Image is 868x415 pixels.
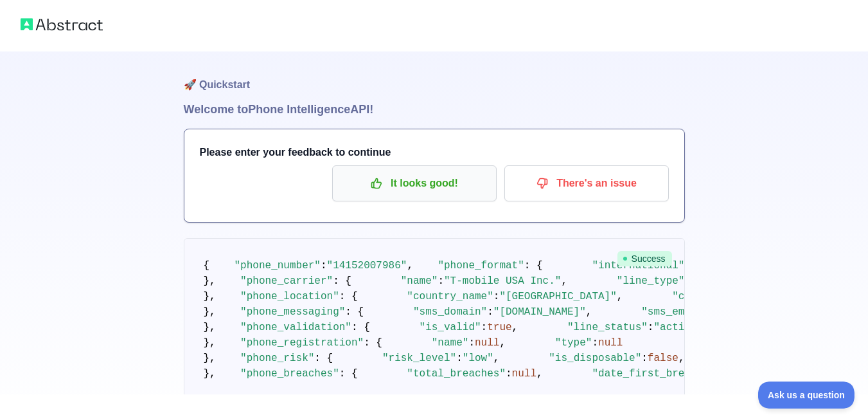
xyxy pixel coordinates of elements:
span: : { [364,337,382,349]
span: "phone_registration" [240,337,364,349]
span: , [678,353,685,364]
span: "line_status" [567,322,648,333]
span: : { [524,260,543,272]
span: "phone_validation" [240,322,351,333]
span: "phone_number" [235,260,321,272]
span: , [561,275,567,287]
span: true [487,322,511,333]
span: : [456,353,463,364]
span: "total_breaches" [407,368,506,380]
span: : { [339,368,358,380]
span: null [598,337,623,349]
span: , [512,322,518,333]
span: "phone_risk" [240,353,314,364]
button: It looks good! [332,165,497,201]
span: : { [351,322,370,333]
span: : [506,368,512,380]
span: , [586,306,592,318]
span: "phone_carrier" [240,275,333,287]
span: { [204,260,210,272]
p: It looks good! [342,172,487,194]
span: : [487,306,493,318]
span: "low" [463,353,493,364]
span: : [321,260,327,272]
h3: Please enter your feedback to continue [200,145,669,160]
span: "name" [432,337,469,349]
span: "phone_location" [240,291,339,302]
h1: 🚀 Quickstart [184,51,685,100]
span: "international" [592,260,684,272]
span: : [438,275,444,287]
span: "[DOMAIN_NAME]" [493,306,586,318]
span: : [641,353,648,364]
span: : { [339,291,358,302]
span: "sms_domain" [413,306,487,318]
span: "type" [555,337,592,349]
span: null [475,337,499,349]
span: : { [314,353,333,364]
span: "is_disposable" [549,353,641,364]
span: null [512,368,536,380]
span: "phone_messaging" [240,306,345,318]
h1: Welcome to Phone Intelligence API! [184,100,685,118]
span: : { [345,306,364,318]
span: "active" [653,322,703,333]
span: "[GEOGRAPHIC_DATA]" [499,291,616,302]
span: , [536,368,543,380]
span: , [617,291,623,302]
p: There's an issue [514,172,659,194]
span: "line_type" [617,275,685,287]
span: : [481,322,488,333]
iframe: Toggle Customer Support [758,382,855,409]
span: "country_code" [672,291,758,302]
span: "country_name" [407,291,493,302]
span: : [468,337,475,349]
span: "14152007986" [327,260,407,272]
span: "phone_breaches" [240,368,339,380]
span: "date_first_breached" [592,368,722,380]
span: , [407,260,413,272]
span: Success [617,251,672,266]
span: "name" [401,275,438,287]
img: Abstract logo [21,15,103,33]
span: "is_valid" [420,322,481,333]
span: , [499,337,506,349]
span: "T-mobile USA Inc." [444,275,561,287]
button: There's an issue [504,165,669,201]
span: "sms_email" [641,306,709,318]
span: "risk_level" [382,353,456,364]
span: "phone_format" [438,260,524,272]
span: : { [333,275,351,287]
span: , [493,353,500,364]
span: false [648,353,678,364]
span: : [493,291,500,302]
span: : [648,322,654,333]
span: : [592,337,598,349]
